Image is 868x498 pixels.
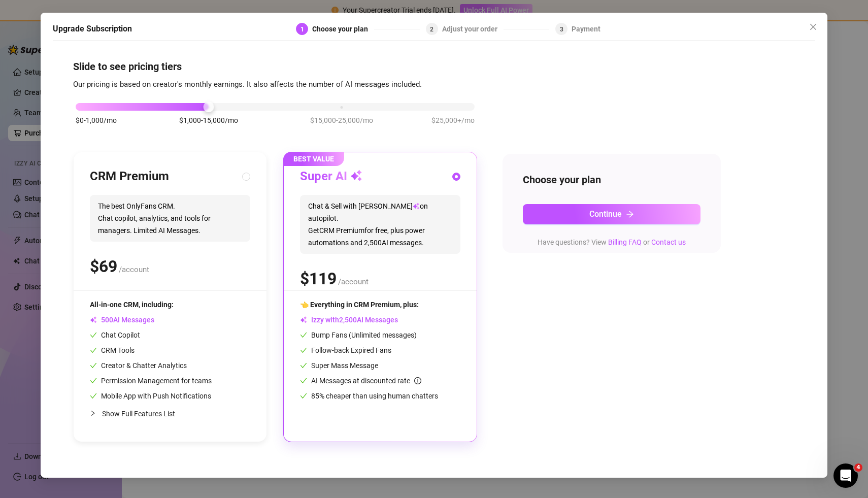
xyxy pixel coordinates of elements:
a: Contact us [651,238,686,246]
span: AI Messages [90,316,154,324]
span: Chat Copilot [90,331,140,339]
span: 4 [854,463,862,472]
button: Close [805,19,821,35]
span: The best OnlyFans CRM. Chat copilot, analytics, and tools for managers. Limited AI Messages. [90,195,250,242]
span: check [300,346,307,353]
span: All-in-one CRM, including: [90,301,174,309]
span: /account [338,277,369,286]
span: check [90,361,97,369]
span: Show Full Features List [102,410,175,418]
h3: Super AI [300,169,362,185]
span: $0-1,000/mo [76,115,117,126]
span: arrow-right [626,210,634,218]
iframe: Intercom live chat [833,463,858,488]
div: Show Full Features List [90,402,250,425]
h3: CRM Premium [90,169,169,185]
span: check [300,392,307,399]
span: Super Mass Message [300,361,378,370]
div: Choose your plan [312,23,374,35]
span: Izzy with AI Messages [300,316,398,324]
span: check [90,331,97,338]
span: Mobile App with Push Notifications [90,392,211,400]
h5: Upgrade Subscription [53,23,132,35]
span: close [809,23,817,31]
div: Payment [572,23,600,35]
span: $1,000-15,000/mo [179,115,238,126]
span: check [90,392,97,399]
span: $ [300,269,337,288]
span: Permission Management for teams [90,377,212,385]
span: collapsed [90,410,96,416]
span: Continue [589,209,622,219]
span: check [90,346,97,353]
span: $25,000+/mo [431,115,475,126]
span: /account [119,265,149,274]
span: Our pricing is based on creator's monthly earnings. It also affects the number of AI messages inc... [73,79,422,88]
div: Adjust your order [442,23,504,35]
span: check [300,361,307,369]
h4: Slide to see pricing tiers [73,59,795,73]
span: 1 [301,25,304,32]
span: check [300,331,307,338]
span: check [300,377,307,384]
span: Have questions? View or [538,238,686,246]
span: Follow-back Expired Fans [300,346,391,354]
span: $15,000-25,000/mo [310,115,373,126]
span: info-circle [414,377,421,384]
span: AI Messages at discounted rate [311,377,421,385]
h4: Choose your plan [523,172,700,186]
span: check [90,377,97,384]
span: 85% cheaper than using human chatters [300,392,438,400]
span: 👈 Everything in CRM Premium, plus: [300,301,419,309]
span: $ [90,257,117,276]
span: CRM Tools [90,346,135,354]
span: BEST VALUE [283,152,344,166]
span: Chat & Sell with [PERSON_NAME] on autopilot. Get CRM Premium for free, plus power automations and... [300,195,460,254]
span: Close [805,23,821,31]
span: 3 [560,25,563,32]
span: Creator & Chatter Analytics [90,361,187,370]
span: Bump Fans (Unlimited messages) [300,331,417,339]
span: 2 [430,25,433,32]
button: Continuearrow-right [523,204,700,224]
a: Billing FAQ [608,238,642,246]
